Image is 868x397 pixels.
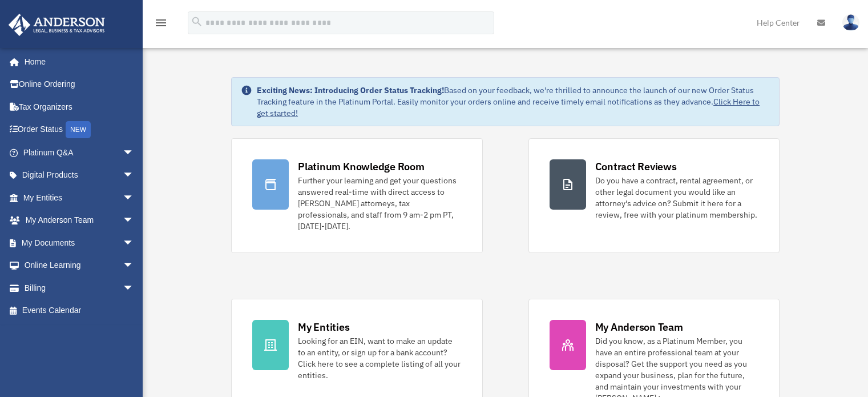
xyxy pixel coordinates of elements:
i: menu [154,16,168,30]
a: Home [8,50,146,73]
span: arrow_drop_down [123,209,146,232]
div: Platinum Knowledge Room [298,159,425,174]
a: Click Here to get started! [257,97,760,118]
img: User Pic [842,14,859,31]
a: Online Learningarrow_drop_down [8,254,151,277]
div: Contract Reviews [595,159,677,174]
img: Anderson Advisors Platinum Portal [5,14,108,36]
a: Events Calendar [8,299,151,322]
span: arrow_drop_down [123,164,146,187]
div: Do you have a contract, rental agreement, or other legal document you would like an attorney's ad... [595,175,758,220]
a: Billingarrow_drop_down [8,276,151,299]
div: My Anderson Team [595,320,683,334]
i: search [191,15,203,28]
strong: Exciting News: Introducing Order Status Tracking! [257,85,444,95]
a: My Entitiesarrow_drop_down [8,186,151,209]
a: Online Ordering [8,73,151,96]
a: Platinum Knowledge Room Further your learning and get your questions answered real-time with dire... [231,138,482,253]
div: NEW [66,121,91,138]
span: arrow_drop_down [123,276,146,300]
a: My Documentsarrow_drop_down [8,231,151,254]
a: My Anderson Teamarrow_drop_down [8,209,151,232]
a: Contract Reviews Do you have a contract, rental agreement, or other legal document you would like... [528,138,780,253]
a: Digital Productsarrow_drop_down [8,164,151,187]
span: arrow_drop_down [123,254,146,278]
div: Looking for an EIN, want to make an update to an entity, or sign up for a bank account? Click her... [298,335,461,381]
span: arrow_drop_down [123,231,146,255]
div: Based on your feedback, we're thrilled to announce the launch of our new Order Status Tracking fe... [257,85,770,119]
a: Platinum Q&Aarrow_drop_down [8,141,151,164]
span: arrow_drop_down [123,186,146,210]
a: Order StatusNEW [8,118,151,142]
span: arrow_drop_down [123,141,146,165]
a: menu [154,20,168,30]
div: Further your learning and get your questions answered real-time with direct access to [PERSON_NAM... [298,175,461,232]
a: Tax Organizers [8,95,151,118]
div: My Entities [298,320,349,334]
